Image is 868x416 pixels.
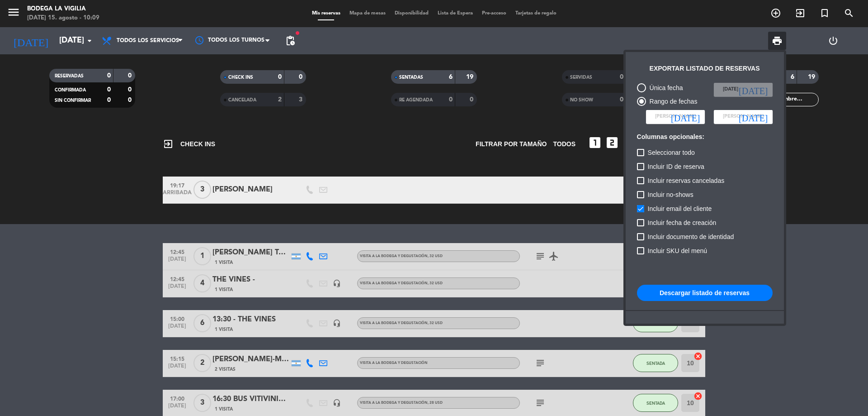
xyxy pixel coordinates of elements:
[648,245,708,256] span: Incluir SKU del menú
[739,112,768,121] i: [DATE]
[648,189,693,200] span: Incluir no-shows
[650,63,760,74] div: Exportar listado de reservas
[648,217,717,228] span: Incluir fecha de creación
[646,83,683,93] div: Única fecha
[648,203,712,214] span: Incluir email del cliente
[295,30,300,36] span: fiber_manual_record
[648,161,704,172] span: Incluir ID de reserva
[739,85,768,94] i: [DATE]
[637,133,773,141] h6: Columnas opcionales:
[648,231,734,242] span: Incluir documento de identidad
[655,113,696,121] span: [PERSON_NAME]
[648,147,695,158] span: Seleccionar todo
[723,113,764,121] span: [PERSON_NAME]
[772,35,783,46] span: print
[646,96,698,107] div: Rango de fechas
[285,35,296,46] span: pending_actions
[648,175,725,186] span: Incluir reservas canceladas
[671,112,700,121] i: [DATE]
[637,285,773,301] button: Descargar listado de reservas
